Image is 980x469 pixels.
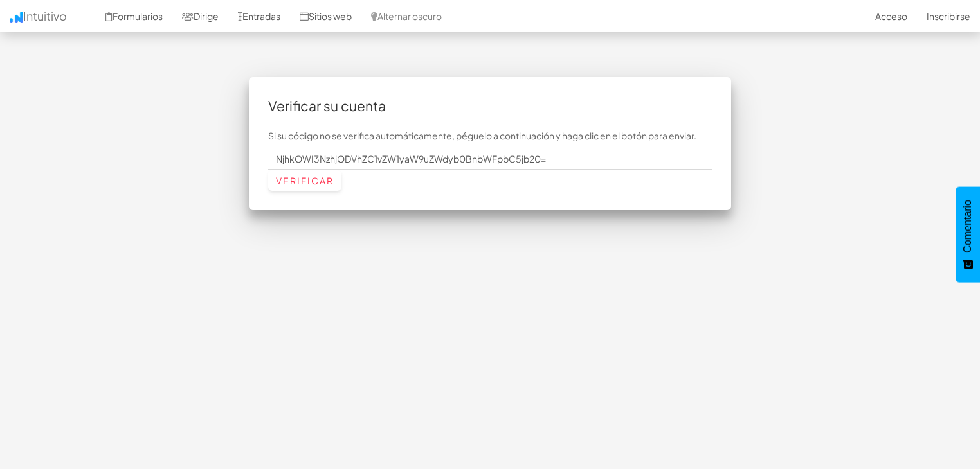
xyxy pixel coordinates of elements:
[268,148,712,170] input: Introduzca su código aquí.
[242,10,280,22] font: Entradas
[377,10,442,22] font: Alternar oscuro
[23,8,67,23] font: Intuitivo
[268,170,341,191] input: Verificar
[268,130,696,141] font: Si su código no se verifica automáticamente, péguelo a continuación y haga clic en el botón para ...
[309,10,352,22] font: Sitios web
[194,10,219,22] font: Dirige
[927,10,970,22] font: Inscribirse
[268,97,386,114] font: Verificar su cuenta
[956,187,980,283] button: Comentarios - Mostrar encuesta
[962,200,973,253] font: Comentario
[113,10,163,22] font: Formularios
[10,12,23,23] img: icon.png
[875,10,907,22] font: Acceso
